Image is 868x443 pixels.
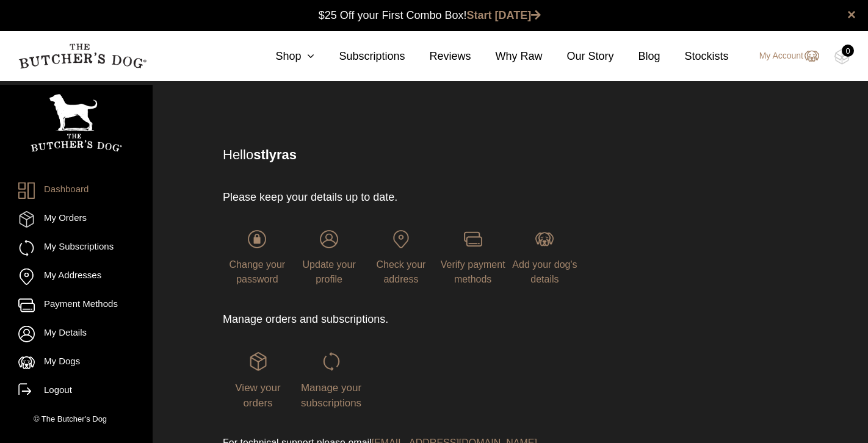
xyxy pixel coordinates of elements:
a: Start [DATE] [467,9,541,21]
img: login-TBD_Orders.png [249,352,267,370]
img: login-TBD_Dog.png [535,230,554,248]
span: Update your profile [303,259,356,284]
p: Manage orders and subscriptions. [223,311,579,328]
a: Change your password [223,230,292,284]
p: Please keep your details up to date. [223,189,579,206]
img: login-TBD_Address.png [392,230,410,248]
a: Update your profile [295,230,364,284]
img: login-TBD_Subscriptions.png [322,352,341,370]
a: Manage your subscriptions [296,352,366,408]
span: Add your dog's details [512,259,577,284]
a: Add your dog's details [510,230,579,284]
a: Check your address [367,230,436,284]
a: Our Story [543,48,614,65]
span: Check your address [376,259,425,284]
img: login-TBD_Password.png [248,230,266,248]
a: Logout [18,383,134,400]
img: TBD_Cart-Empty.png [834,49,850,65]
strong: stlyras [253,147,297,162]
a: My Addresses [18,268,134,285]
span: View your orders [235,382,280,409]
a: Why Raw [471,48,543,65]
a: View your orders [223,352,293,408]
a: Dashboard [18,182,134,199]
a: Verify payment methods [438,230,507,284]
span: Change your password [230,259,286,284]
a: My Orders [18,211,134,228]
a: My Subscriptions [18,240,134,256]
a: Blog [614,48,660,65]
a: My Details [18,326,134,342]
a: Stockists [660,48,729,65]
img: login-TBD_Profile.png [320,230,338,248]
p: Hello [223,145,781,165]
a: Shop [251,48,314,65]
a: Payment Methods [18,297,134,314]
img: TBD_Portrait_Logo_White.png [31,94,122,152]
span: Manage your subscriptions [301,382,361,409]
a: My Account [747,49,819,63]
img: login-TBD_Payments.png [464,230,482,248]
span: Verify payment methods [441,259,505,284]
a: Subscriptions [314,48,405,65]
a: My Dogs [18,355,134,371]
a: close [847,7,856,22]
a: Reviews [405,48,471,65]
div: 0 [842,45,854,57]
